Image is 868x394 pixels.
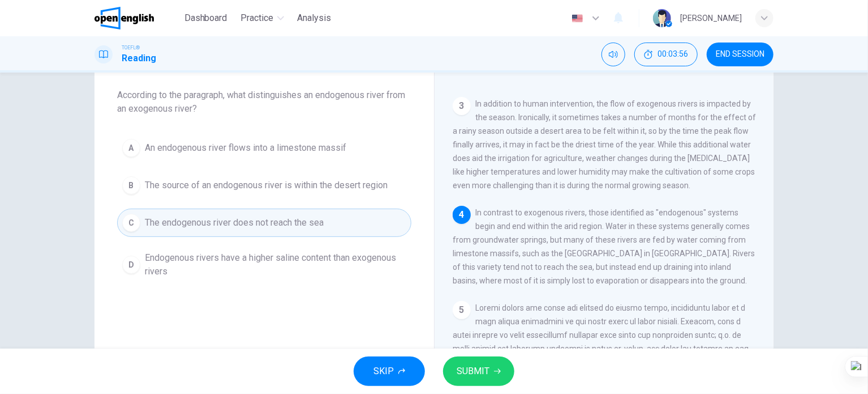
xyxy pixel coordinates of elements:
span: An endogenous river flows into a limestone massif [145,141,346,155]
span: In addition to human intervention, the flow of exogenous rivers is impacted by the season. Ironic... [453,99,756,190]
span: SKIP [373,363,394,379]
button: Analysis [293,8,336,28]
button: Practice [237,8,289,28]
div: C [122,214,140,232]
button: END SESSION [707,43,774,66]
button: Dashboard [180,8,232,28]
img: en [570,14,585,23]
span: Dashboard [184,11,227,25]
button: CThe endogenous river does not reach the sea [117,209,411,237]
img: Profile picture [653,9,671,27]
span: The source of an endogenous river is within the desert region [145,179,388,192]
img: OpenEnglish logo [94,7,154,29]
span: The endogenous river does not reach the sea [145,216,324,230]
div: [PERSON_NAME] [680,11,742,25]
span: Practice [241,11,274,25]
div: 4 [453,206,471,224]
span: In contrast to exogenous rivers, those identified as "endogenous" systems begin and end within th... [453,208,755,285]
div: B [122,176,140,194]
button: 00:03:56 [634,43,698,66]
span: TOEFL® [122,44,140,52]
a: OpenEnglish logo [94,7,180,29]
span: END SESSION [716,50,764,59]
span: Analysis [298,11,332,25]
button: BThe source of an endogenous river is within the desert region [117,171,411,200]
div: 5 [453,301,471,319]
span: SUBMIT [457,363,489,379]
div: A [122,139,140,157]
button: SKIP [354,357,425,386]
button: SUBMIT [443,357,514,386]
button: DEndogenous rivers have a higher saline content than exogenous rivers [117,246,411,283]
span: Endogenous rivers have a higher saline content than exogenous rivers [145,251,406,278]
div: 3 [453,97,471,115]
span: According to the paragraph, what distinguishes an endogenous river from an exogenous river? [117,88,411,116]
div: Mute [601,43,625,66]
h1: Reading [122,52,156,65]
button: AAn endogenous river flows into a limestone massif [117,134,411,162]
span: 00:03:56 [658,50,688,59]
div: Hide [634,43,698,66]
div: D [122,256,140,274]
